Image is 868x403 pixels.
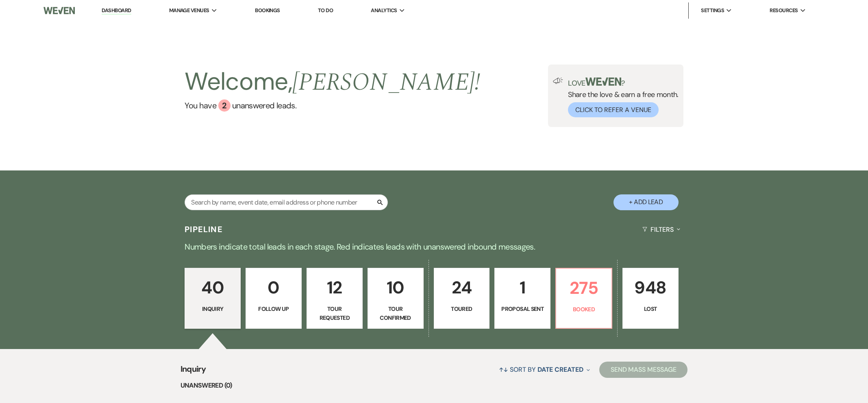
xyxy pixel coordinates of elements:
button: Send Mass Message [599,362,688,378]
h2: Welcome, [185,65,480,99]
p: Follow Up [251,304,296,313]
h3: Pipeline [185,224,223,235]
a: 12Tour Requested [307,268,363,329]
span: [PERSON_NAME] ! [292,64,480,101]
p: 12 [312,274,357,301]
p: 24 [439,274,485,301]
span: Inquiry [181,363,206,380]
a: 1Proposal Sent [494,268,550,329]
div: Share the love & earn a free month. [563,78,679,117]
a: You have 2 unanswered leads. [185,99,480,112]
img: Weven Logo [44,2,75,19]
button: Sort By Date Created [496,359,593,380]
p: 948 [628,274,673,301]
button: Click to Refer a Venue [568,102,659,117]
a: Dashboard [102,7,131,15]
button: Filters [639,219,683,240]
a: 10Tour Confirmed [368,268,424,329]
button: + Add Lead [613,194,679,210]
p: Tour Requested [312,304,357,323]
div: 2 [218,99,231,112]
p: 275 [561,274,607,302]
p: Tour Confirmed [373,304,418,323]
a: To Do [318,7,333,14]
p: Numbers indicate total leads in each stage. Red indicates leads with unanswered inbound messages. [141,240,727,253]
p: Toured [439,304,485,313]
p: Proposal Sent [500,304,545,313]
p: 0 [251,274,296,301]
p: 1 [500,274,545,301]
img: weven-logo-green.svg [585,78,622,86]
span: ↑↓ [499,365,509,374]
a: 948Lost [622,268,679,329]
p: 10 [373,274,418,301]
p: Lost [628,304,673,313]
p: 40 [190,274,235,301]
a: 40Inquiry [185,268,241,329]
a: 24Toured [434,268,490,329]
span: Date Created [537,365,583,374]
a: Bookings [255,7,280,14]
p: Booked [561,305,607,314]
a: 275Booked [555,268,612,329]
span: Resources [770,6,798,15]
li: Unanswered (0) [181,380,688,391]
span: Analytics [371,6,397,15]
p: Love ? [568,78,679,87]
p: Inquiry [190,304,235,313]
span: Manage Venues [169,6,209,15]
img: loud-speaker-illustration.svg [553,78,563,84]
span: Settings [701,6,724,15]
input: Search by name, event date, email address or phone number [185,194,388,210]
a: 0Follow Up [246,268,302,329]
